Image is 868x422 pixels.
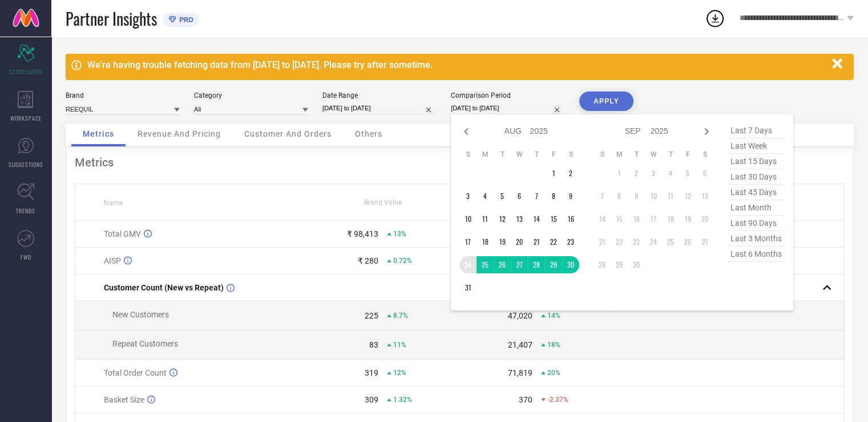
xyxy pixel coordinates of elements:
td: Tue Aug 19 2025 [494,233,511,250]
td: Tue Sep 30 2025 [628,256,645,273]
th: Saturday [696,150,713,159]
span: last 15 days [728,154,785,169]
span: WORKSPACE [10,114,42,122]
th: Wednesday [511,150,528,159]
th: Monday [611,150,628,159]
span: 1.32% [393,396,412,404]
th: Sunday [459,150,477,159]
td: Mon Sep 01 2025 [611,165,628,182]
td: Fri Aug 29 2025 [545,256,562,273]
span: 13% [393,230,406,238]
button: APPLY [579,91,633,111]
div: 47,020 [508,311,532,320]
td: Wed Sep 24 2025 [645,233,662,250]
td: Thu Sep 25 2025 [662,233,679,250]
span: SUGGESTIONS [9,160,43,169]
td: Sat Sep 13 2025 [696,188,713,205]
td: Mon Sep 29 2025 [611,256,628,273]
div: Brand [66,91,180,99]
td: Tue Sep 02 2025 [628,165,645,182]
th: Thursday [528,150,545,159]
span: Basket Size [104,395,144,404]
span: 14% [547,312,560,320]
div: ₹ 98,413 [347,229,378,238]
td: Sun Aug 17 2025 [459,233,477,250]
th: Sunday [594,150,611,159]
th: Wednesday [645,150,662,159]
span: 0.72% [393,257,412,265]
div: Date Range [322,91,437,99]
span: last 90 days [728,216,785,231]
div: 83 [369,340,378,349]
td: Mon Sep 08 2025 [611,188,628,205]
span: Repeat Customers [112,339,178,348]
span: last week [728,138,785,154]
td: Fri Sep 12 2025 [679,188,696,205]
td: Wed Aug 13 2025 [511,210,528,228]
th: Tuesday [628,150,645,159]
span: PRO [176,15,193,24]
span: Brand Value [364,198,402,206]
th: Friday [545,150,562,159]
td: Sun Sep 21 2025 [594,233,611,250]
input: Select comparison period [451,102,565,114]
td: Sat Sep 20 2025 [696,210,713,228]
div: 21,407 [508,340,532,349]
span: Total GMV [104,229,141,238]
td: Sat Aug 23 2025 [562,233,579,250]
td: Fri Aug 01 2025 [545,165,562,182]
td: Wed Aug 20 2025 [511,233,528,250]
td: Thu Sep 11 2025 [662,188,679,205]
span: -2.37% [547,396,568,404]
div: 319 [365,368,378,377]
span: 12% [393,369,406,377]
td: Wed Aug 06 2025 [511,188,528,205]
td: Sun Sep 28 2025 [594,256,611,273]
div: 71,819 [508,368,532,377]
td: Tue Sep 09 2025 [628,188,645,205]
div: ₹ 280 [358,256,378,265]
span: Total Order Count [104,368,167,377]
span: FWD [21,253,31,261]
th: Tuesday [494,150,511,159]
div: Comparison Period [451,91,565,99]
td: Tue Aug 26 2025 [494,256,511,273]
div: Next month [700,125,713,138]
th: Friday [679,150,696,159]
td: Sat Aug 09 2025 [562,188,579,205]
span: 20% [547,369,560,377]
div: Metrics [75,156,845,169]
td: Sun Aug 03 2025 [459,188,477,205]
td: Mon Aug 04 2025 [477,188,494,205]
span: Name [104,199,123,207]
span: Customer And Orders [244,129,332,138]
td: Mon Sep 15 2025 [611,210,628,228]
td: Sun Sep 07 2025 [594,188,611,205]
td: Thu Aug 07 2025 [528,188,545,205]
td: Thu Aug 28 2025 [528,256,545,273]
td: Fri Aug 22 2025 [545,233,562,250]
span: last 30 days [728,169,785,185]
td: Tue Sep 16 2025 [628,210,645,228]
span: 18% [547,341,560,349]
td: Mon Aug 25 2025 [477,256,494,273]
td: Sat Aug 16 2025 [562,210,579,228]
div: 309 [365,395,378,404]
div: We're having trouble fetching data from [DATE] to [DATE]. Please try after sometime. [87,59,826,70]
td: Tue Aug 12 2025 [494,210,511,228]
div: Category [194,91,308,99]
span: Metrics [83,129,114,138]
span: last 45 days [728,185,785,200]
td: Tue Sep 23 2025 [628,233,645,250]
span: Partner Insights [66,7,157,30]
td: Sun Sep 14 2025 [594,210,611,228]
td: Sat Aug 02 2025 [562,165,579,182]
td: Mon Aug 11 2025 [477,210,494,228]
span: 8.7% [393,312,408,320]
span: last 3 months [728,231,785,246]
td: Sun Aug 24 2025 [459,256,477,273]
span: New Customers [112,310,169,319]
td: Sat Aug 30 2025 [562,256,579,273]
td: Thu Sep 04 2025 [662,165,679,182]
th: Monday [477,150,494,159]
